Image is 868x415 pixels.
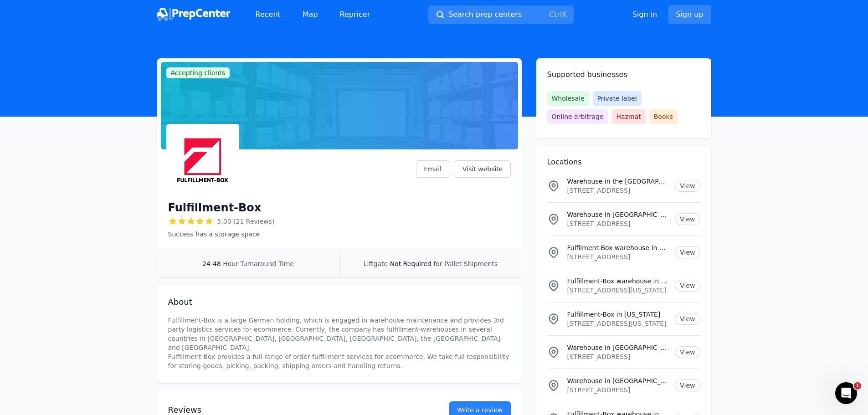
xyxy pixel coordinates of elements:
[217,217,275,226] span: 5.00 (21 Reviews)
[649,109,678,124] span: Books
[567,352,668,361] p: [STREET_ADDRESS]
[157,8,230,21] img: PrepCenter
[567,243,668,252] p: Fulfilment-Box warehouse in [GEOGRAPHIC_DATA]
[612,109,646,124] span: Hazmat
[547,109,608,124] span: Online arbitrage
[854,382,861,389] span: 1
[448,9,522,20] span: Search prep centers
[333,5,378,24] a: Repricer
[416,160,449,178] a: Email
[562,10,567,19] kbd: K
[567,385,668,395] p: [STREET_ADDRESS]
[668,5,711,24] a: Sign up
[168,126,237,195] img: Fulfillment-Box
[223,260,294,267] span: Hour Turnaround Time
[168,230,275,239] p: Success has a storage space
[567,376,668,385] p: Warehouse in [GEOGRAPHIC_DATA]
[567,277,668,286] p: Fulfillment-Box warehouse in [US_STATE] / [US_STATE]
[567,319,668,328] p: [STREET_ADDRESS][US_STATE]
[567,286,668,295] p: [STREET_ADDRESS][US_STATE]
[675,280,700,292] a: View
[675,379,700,391] a: View
[433,260,498,267] span: for Pallet Shipments
[166,67,230,78] span: Accepting clients
[567,210,668,219] p: Warehouse in [GEOGRAPHIC_DATA]
[675,180,700,192] a: View
[168,296,511,308] h2: About
[549,10,562,19] kbd: Ctrl
[675,313,700,325] a: View
[168,316,511,370] p: Fulfillment-Box is a large German holding, which is engaged in warehouse maintenance and provides...
[547,91,589,106] span: Wholesale
[202,260,221,267] span: 24-48
[390,260,431,267] span: Not Required
[567,219,668,228] p: [STREET_ADDRESS]
[428,5,574,24] button: Search prep centersCtrlK
[567,186,668,195] p: [STREET_ADDRESS]
[593,91,642,106] span: Private label
[455,160,511,178] a: Visit website
[547,69,700,80] h2: Supported businesses
[295,5,325,24] a: Map
[567,177,668,186] p: Warehouse in the [GEOGRAPHIC_DATA]
[547,157,700,168] h2: Locations
[675,213,700,225] a: View
[567,343,668,352] p: Warehouse in [GEOGRAPHIC_DATA]
[567,252,668,261] p: [STREET_ADDRESS]
[168,200,262,215] h1: Fulfillment-Box
[248,5,288,24] a: Recent
[632,9,657,20] a: Sign in
[675,346,700,358] a: View
[835,382,857,404] iframe: Intercom live chat
[567,310,668,319] p: Fulfillment-Box in [US_STATE]
[675,246,700,258] a: View
[364,260,388,267] span: Liftgate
